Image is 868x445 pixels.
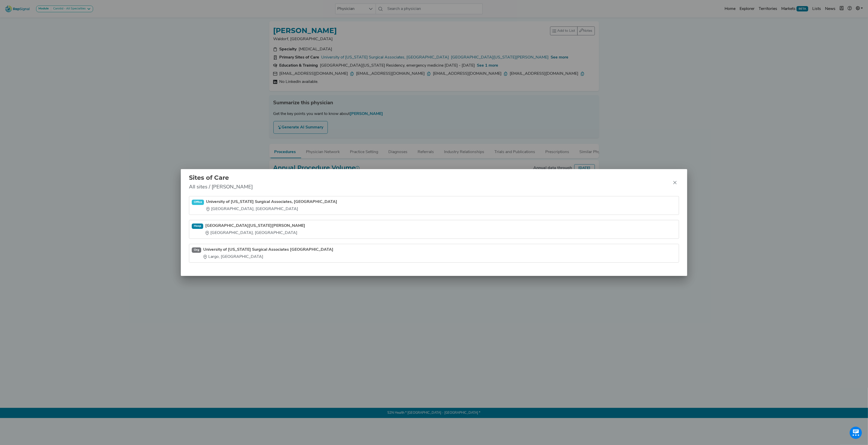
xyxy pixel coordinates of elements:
[192,200,204,205] div: Office
[206,199,337,205] a: University of [US_STATE] Surgical Associates, [GEOGRAPHIC_DATA]
[189,183,253,191] span: All sites / [PERSON_NAME]
[205,230,305,236] div: [GEOGRAPHIC_DATA], [GEOGRAPHIC_DATA]
[206,206,337,212] div: [GEOGRAPHIC_DATA], [GEOGRAPHIC_DATA]
[671,179,679,187] button: Close
[189,174,253,182] h2: Sites of Care
[205,223,305,229] a: [GEOGRAPHIC_DATA][US_STATE][PERSON_NAME]
[203,254,333,260] div: Largo, [GEOGRAPHIC_DATA]
[192,247,201,253] div: Org
[203,247,333,253] a: University of [US_STATE] Surgical Associates [GEOGRAPHIC_DATA]
[192,224,203,229] div: Hosp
